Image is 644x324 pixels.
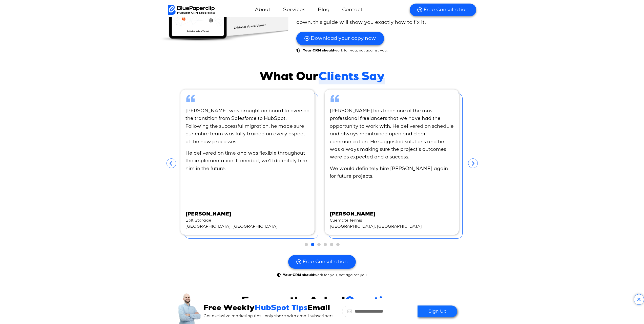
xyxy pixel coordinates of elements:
[296,10,453,27] p: If you want to stop struggling with a CRM that slows you down, this guide will show you exactly h...
[322,87,466,240] div: 3 / 6
[185,150,309,173] p: He delivered on time and was flexible throughout the implementation. If needed, we'll definitely ...
[311,35,376,42] span: Download your copy now
[313,4,335,16] a: Blog
[330,107,454,161] p: [PERSON_NAME] has been one of the most professional freelancers that we have had the opportunity ...
[324,243,327,246] span: Go to slide 4
[317,243,321,246] span: Go to slide 3
[305,243,308,246] span: Go to slide 1
[303,49,334,52] b: Your CRM should
[311,243,314,246] span: Go to slide 2
[330,243,333,246] span: Go to slide 5
[330,165,454,181] p: We would definitely hire [PERSON_NAME] again for future projects.
[250,4,276,16] a: About
[283,274,314,277] b: Your CRM should
[178,87,322,240] div: 2 / 6
[319,71,385,84] span: Clients Say
[301,48,388,53] span: work for you, not against you.
[336,243,340,246] span: Go to slide 6
[168,5,216,15] img: BluePaperClip Logo black
[410,4,476,16] a: Free Consultation
[255,305,307,312] span: HubSpot Tips
[303,259,348,265] span: Free Consultation
[203,314,335,318] span: Get exclusive marketing tips I only share with email subscribers.
[278,4,310,16] a: Services
[185,71,459,84] h2: What Our
[185,211,278,218] span: [PERSON_NAME]
[203,304,337,313] h3: Free Weekly Email
[178,293,201,324] img: Is your CRM holding you back (2)
[418,305,457,317] button: Sign Up
[281,273,368,278] span: work for you, not against you.
[345,297,403,308] span: Questions
[192,296,452,309] h2: Frequently Asked
[428,309,447,314] span: Sign Up
[288,255,356,269] a: Free Consultation
[215,4,403,16] nav: Menu
[185,218,278,230] span: Bolt Storage [GEOGRAPHIC_DATA], [GEOGRAPHIC_DATA]
[185,107,309,146] p: [PERSON_NAME] was brought on board to oversee the transition from Salesforce to HubSpot. Followin...
[178,87,466,250] div: Slides
[330,211,422,218] span: [PERSON_NAME]
[330,218,422,230] span: Cuemate Tennis [GEOGRAPHIC_DATA], [GEOGRAPHIC_DATA]
[424,7,469,13] span: Free Consultation
[296,32,384,45] a: Download your copy now
[337,4,368,16] a: Contact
